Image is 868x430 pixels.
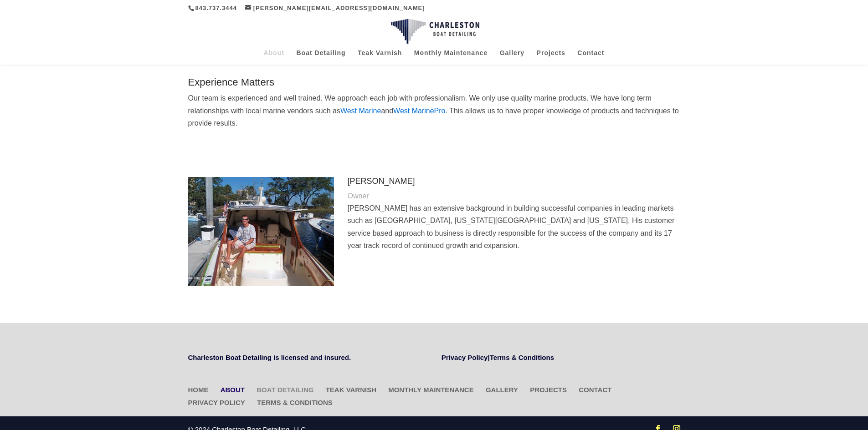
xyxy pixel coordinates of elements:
[348,202,680,252] p: [PERSON_NAME] has an extensive background in building successful companies in leading markets suc...
[358,50,402,65] a: Teak Varnish
[188,354,351,361] strong: Charleston Boat Detailing is licensed and insured.
[264,50,284,65] a: About
[537,50,565,65] a: Projects
[393,107,445,115] a: West MarinePro
[414,50,488,65] a: Monthly Maintenance
[188,92,680,129] p: Our team is experienced and well trained. We approach each job with professionalism. We only use ...
[245,5,425,11] a: [PERSON_NAME][EMAIL_ADDRESS][DOMAIN_NAME]
[296,50,345,65] a: Boat Detailing
[388,386,474,394] a: Monthly Maintenance
[500,50,524,65] a: Gallery
[188,177,334,286] img: Andrew Adams
[188,399,245,406] a: Privacy Policy
[442,354,554,361] strong: |
[257,386,313,394] a: Boat Detailing
[486,386,518,394] a: Gallery
[348,190,680,202] p: Owner
[195,5,237,11] a: 843.737.3444
[340,107,381,115] a: West Marine
[188,77,680,92] h3: Experience Matters
[579,386,611,394] a: Contact
[221,386,245,394] a: About
[188,386,209,394] a: Home
[442,354,488,361] a: Privacy Policy
[530,386,567,394] a: Projects
[257,399,333,406] a: Terms & Conditions
[348,177,680,190] h4: [PERSON_NAME]
[326,386,376,394] a: Teak Varnish
[490,354,554,361] a: Terms & Conditions
[391,19,479,44] img: Charleston Boat Detailing
[577,50,604,65] a: Contact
